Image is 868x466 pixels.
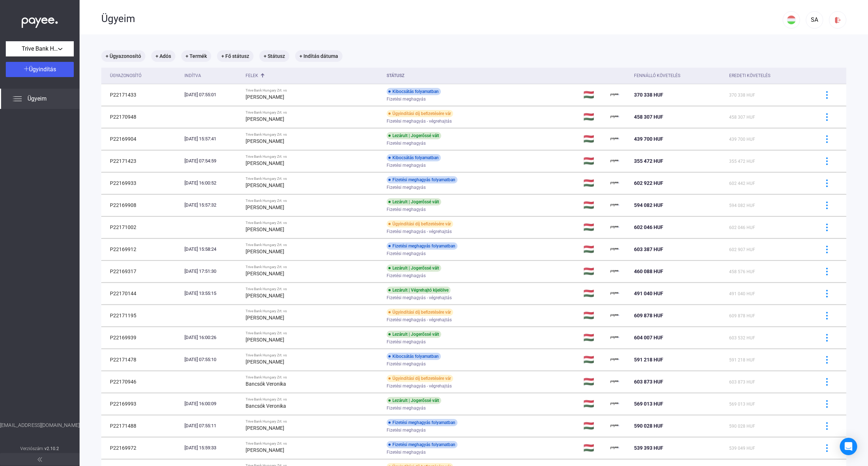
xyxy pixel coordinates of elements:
span: Trive Bank Hungary Zrt. [22,45,58,53]
img: plus-white.svg [24,66,29,71]
button: more-blue [819,131,834,147]
div: SA [808,16,821,24]
span: 602 442 HUF [729,181,755,186]
td: P22171433 [101,84,182,106]
td: P22169317 [101,260,182,282]
span: Fizetési meghagyás - végrehajtás [387,227,452,236]
button: more-blue [819,264,834,279]
img: more-blue [823,422,831,430]
img: more-blue [823,378,831,386]
div: Trive Bank Hungary Zrt. vs [246,132,381,137]
strong: [PERSON_NAME] [246,204,284,210]
div: Fizetési meghagyás folyamatban [387,242,458,250]
span: 539 049 HUF [729,446,755,451]
img: more-blue [823,224,831,231]
span: Ügyindítás [29,66,56,73]
div: Kibocsátás folyamatban [387,154,441,161]
img: payee-logo [610,179,619,187]
span: 594 082 HUF [634,202,663,208]
span: Fizetési meghagyás [387,360,426,368]
img: logout-red [834,16,842,24]
img: more-blue [823,135,831,143]
button: SA [806,11,823,29]
button: more-blue [819,330,834,345]
div: Felek [246,71,381,80]
div: Eredeti követelés [729,71,810,80]
div: Lezárult | Jogerőssé vált [387,264,441,272]
div: Trive Bank Hungary Zrt. vs [246,287,381,291]
div: Ügyindítási díj befizetésére vár [387,309,453,316]
button: more-blue [819,374,834,389]
td: P22170948 [101,106,182,128]
span: 602 907 HUF [729,247,755,252]
div: Trive Bank Hungary Zrt. vs [246,88,381,93]
span: Fizetési meghagyás [387,338,426,346]
strong: [PERSON_NAME] [246,359,284,365]
span: 594 082 HUF [729,203,755,208]
span: 491 040 HUF [729,291,755,296]
div: [DATE] 17:51:30 [184,268,240,275]
button: Ügyindítás [6,62,74,77]
th: Státusz [384,68,580,84]
span: 458 307 HUF [729,115,755,120]
mat-chip: + Ügyazonosító [101,50,145,62]
div: Fizetési meghagyás folyamatban [387,176,458,183]
td: 🇭🇺 [580,260,608,282]
button: more-blue [819,198,834,213]
td: P22171002 [101,216,182,238]
td: 🇭🇺 [580,393,608,415]
span: 609 878 HUF [634,313,663,318]
img: more-blue [823,312,831,319]
img: payee-logo [610,90,619,99]
div: [DATE] 16:00:09 [184,400,240,407]
div: Open Intercom Messenger [840,438,857,455]
img: arrow-double-left-grey.svg [38,457,42,462]
span: 603 532 HUF [729,335,755,340]
button: more-blue [819,352,834,367]
img: white-payee-white-dot.svg [22,13,58,28]
span: 439 700 HUF [634,136,663,142]
div: Fennálló követelés [634,71,680,80]
strong: [PERSON_NAME] [246,315,284,321]
div: Ügyazonosító [110,71,179,80]
button: more-blue [819,440,834,456]
button: logout-red [829,11,846,29]
div: [DATE] 13:55:15 [184,290,240,297]
div: [DATE] 07:54:59 [184,157,240,165]
img: more-blue [823,290,831,297]
span: 602 922 HUF [634,180,663,186]
img: payee-logo [610,157,619,165]
td: P22169993 [101,393,182,415]
div: Fizetési meghagyás folyamatban [387,441,458,448]
span: Fizetési meghagyás - végrehajtás [387,315,452,324]
strong: [PERSON_NAME] [246,94,284,100]
div: [DATE] 07:55:10 [184,356,240,363]
strong: v2.10.2 [44,446,59,451]
div: Trive Bank Hungary Zrt. vs [246,221,381,225]
span: Fizetési meghagyás [387,271,426,280]
div: Trive Bank Hungary Zrt. vs [246,243,381,247]
button: more-blue [819,418,834,433]
td: 🇭🇺 [580,238,608,260]
button: more-blue [819,308,834,323]
div: Ügyindítási díj befizetésére vár [387,110,453,117]
div: Trive Bank Hungary Zrt. vs [246,331,381,335]
strong: [PERSON_NAME] [246,425,284,431]
div: Trive Bank Hungary Zrt. vs [246,353,381,357]
div: Fennálló követelés [634,71,723,80]
img: more-blue [823,334,831,342]
span: 591 218 HUF [634,357,663,363]
td: 🇭🇺 [580,150,608,172]
td: P22171423 [101,150,182,172]
img: more-blue [823,113,831,121]
img: more-blue [823,91,831,99]
td: P22170144 [101,283,182,304]
img: more-blue [823,268,831,275]
div: Trive Bank Hungary Zrt. vs [246,309,381,313]
strong: Bancsók Veronika [246,381,286,387]
button: more-blue [819,175,834,191]
button: more-blue [819,109,834,124]
span: 458 307 HUF [634,114,663,120]
span: 591 218 HUF [729,357,755,363]
div: Eredeti követelés [729,71,770,80]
